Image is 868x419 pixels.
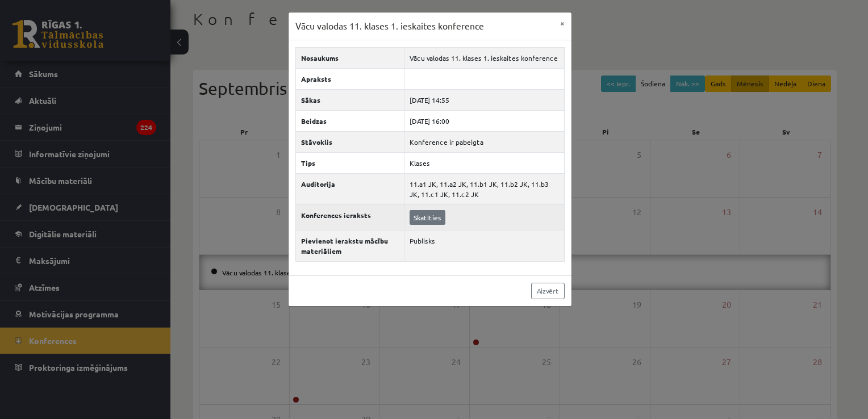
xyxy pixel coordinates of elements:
td: [DATE] 16:00 [404,110,564,131]
th: Tips [295,152,404,173]
th: Apraksts [295,68,404,89]
th: Konferences ieraksts [295,204,404,230]
h3: Vācu valodas 11. klases 1. ieskaites konference [295,19,484,33]
th: Sākas [295,89,404,110]
a: Skatīties [410,210,445,225]
td: 11.a1 JK, 11.a2 JK, 11.b1 JK, 11.b2 JK, 11.b3 JK, 11.c1 JK, 11.c2 JK [404,173,564,204]
th: Pievienot ierakstu mācību materiāliem [295,230,404,261]
button: × [553,12,571,34]
th: Nosaukums [295,47,404,68]
th: Auditorija [295,173,404,204]
td: Konference ir pabeigta [404,131,564,152]
th: Stāvoklis [295,131,404,152]
td: Vācu valodas 11. klases 1. ieskaites konference [404,47,564,68]
td: Publisks [404,230,564,261]
td: Klases [404,152,564,173]
a: Aizvērt [531,283,565,299]
td: [DATE] 14:55 [404,89,564,110]
th: Beidzas [295,110,404,131]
